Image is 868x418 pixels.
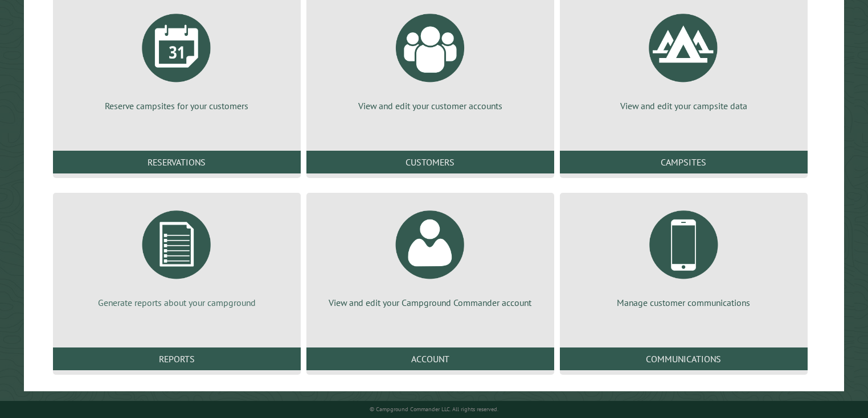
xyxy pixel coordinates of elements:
[370,405,498,413] small: © Campground Commander LLC. All rights reserved.
[306,151,554,173] a: Customers
[67,202,287,309] a: Generate reports about your campground
[574,100,794,112] p: View and edit your campsite data
[53,151,301,173] a: Reservations
[574,202,794,309] a: Manage customer communications
[67,296,287,309] p: Generate reports about your campground
[67,100,287,112] p: Reserve campsites for your customers
[574,296,794,309] p: Manage customer communications
[67,5,287,112] a: Reserve campsites for your customers
[306,347,554,370] a: Account
[320,5,541,112] a: View and edit your customer accounts
[574,5,794,112] a: View and edit your campsite data
[320,296,541,309] p: View and edit your Campground Commander account
[320,202,541,309] a: View and edit your Campground Commander account
[560,347,808,370] a: Communications
[320,100,541,112] p: View and edit your customer accounts
[53,347,301,370] a: Reports
[560,151,808,173] a: Campsites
